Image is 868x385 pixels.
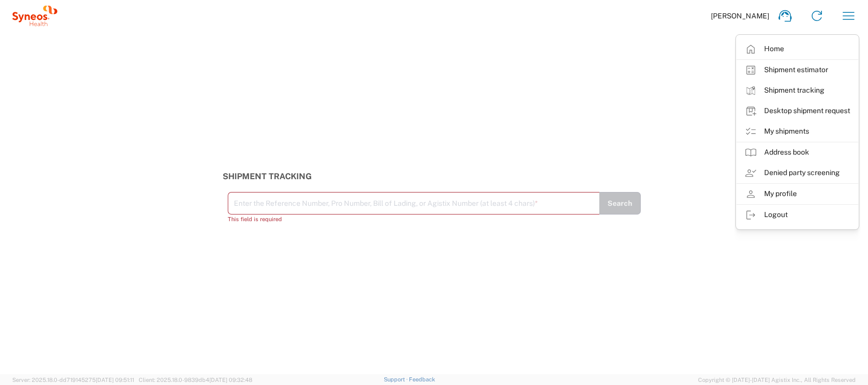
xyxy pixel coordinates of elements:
[223,172,646,181] h3: Shipment Tracking
[228,215,599,224] div: This field is required
[736,142,858,163] a: Address book
[698,375,856,384] span: Copyright © [DATE]-[DATE] Agistix Inc., All Rights Reserved
[711,11,769,20] span: [PERSON_NAME]
[736,184,858,204] a: My profile
[736,101,858,121] a: Desktop shipment request
[209,377,252,383] span: [DATE] 09:32:48
[736,163,858,183] a: Denied party screening
[736,80,858,101] a: Shipment tracking
[384,376,409,382] a: Support
[409,376,435,382] a: Feedback
[736,121,858,142] a: My shipments
[139,377,252,383] span: Client: 2025.18.0-9839db4
[736,39,858,59] a: Home
[12,377,134,383] span: Server: 2025.18.0-dd719145275
[736,60,858,80] a: Shipment estimator
[736,205,858,225] a: Logout
[96,377,134,383] span: [DATE] 09:51:11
